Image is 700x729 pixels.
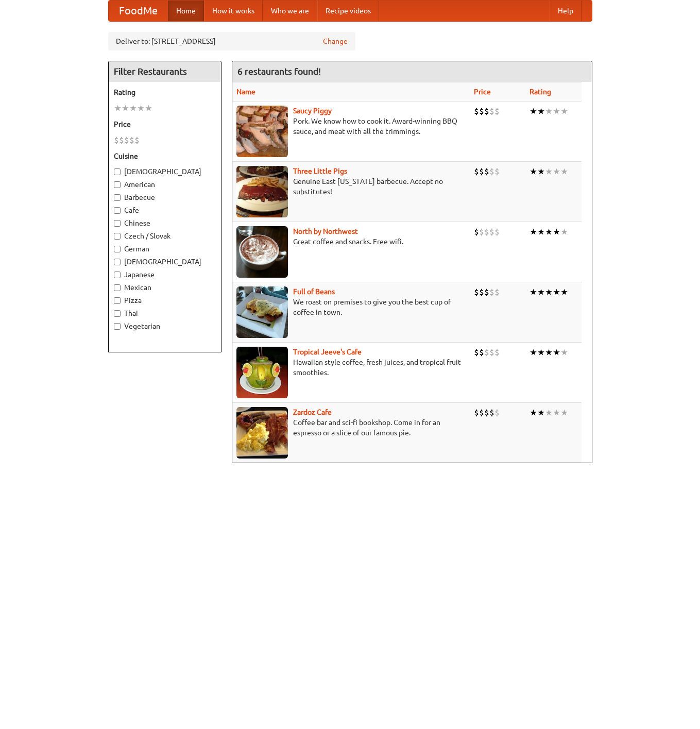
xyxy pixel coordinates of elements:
li: $ [134,134,140,146]
a: Price [474,88,491,96]
li: ★ [553,286,560,298]
li: $ [474,226,479,238]
p: Pork. We know how to cook it. Award-winning BBQ sauce, and meat with all the trimmings. [236,116,466,137]
li: $ [474,166,479,177]
li: $ [484,347,489,358]
li: ★ [553,407,560,418]
li: $ [479,106,484,117]
input: Thai [114,310,121,317]
img: jeeves.jpg [236,347,288,398]
a: Full of Beans [293,287,335,296]
a: Rating [530,88,551,96]
li: $ [474,347,479,358]
li: ★ [545,226,553,238]
label: Czech / Slovak [114,231,216,241]
li: ★ [553,226,560,238]
li: ★ [545,286,553,298]
li: ★ [537,166,545,177]
input: German [114,246,121,252]
label: Thai [114,308,216,318]
li: ★ [545,347,553,358]
a: Zardoz Cafe [293,408,332,416]
img: zardoz.jpg [236,407,288,459]
p: Genuine East [US_STATE] barbecue. Accept no substitutes! [236,176,466,197]
input: Japanese [114,272,121,278]
a: Change [323,36,348,46]
img: littlepigs.jpg [236,166,288,217]
h4: Filter Restaurants [109,61,221,82]
img: saucy.jpg [236,106,288,157]
img: beans.jpg [236,286,288,338]
li: ★ [553,347,560,358]
li: $ [489,106,494,117]
label: [DEMOGRAPHIC_DATA] [114,166,216,177]
li: $ [474,407,479,418]
label: Japanese [114,269,216,280]
li: $ [484,407,489,418]
li: $ [479,226,484,238]
li: ★ [560,347,568,358]
a: Three Little Pigs [293,167,347,175]
li: ★ [537,226,545,238]
li: $ [114,134,119,146]
li: $ [494,286,500,298]
li: ★ [537,407,545,418]
label: Barbecue [114,192,216,202]
li: ★ [530,407,537,418]
label: Vegetarian [114,321,216,331]
li: $ [494,166,500,177]
label: [DEMOGRAPHIC_DATA] [114,257,216,267]
li: ★ [545,106,553,117]
li: ★ [530,347,537,358]
li: ★ [560,166,568,177]
li: ★ [560,407,568,418]
input: Cafe [114,207,121,214]
li: $ [484,286,489,298]
li: $ [489,286,494,298]
p: Great coffee and snacks. Free wifi. [236,236,466,247]
img: north.jpg [236,226,288,278]
input: [DEMOGRAPHIC_DATA] [114,168,121,175]
li: ★ [537,106,545,117]
li: ★ [530,226,537,238]
input: Mexican [114,284,121,291]
label: Mexican [114,282,216,293]
input: Pizza [114,297,121,304]
li: $ [474,286,479,298]
li: $ [119,134,124,146]
li: $ [479,166,484,177]
a: North by Northwest [293,227,358,235]
a: Name [236,88,255,96]
li: $ [489,166,494,177]
input: Chinese [114,220,121,227]
input: Vegetarian [114,323,121,330]
input: [DEMOGRAPHIC_DATA] [114,259,121,265]
li: $ [494,347,500,358]
li: $ [124,134,129,146]
a: Help [550,1,582,21]
li: ★ [560,286,568,298]
p: We roast on premises to give you the best cup of coffee in town. [236,297,466,317]
li: $ [484,226,489,238]
li: $ [489,226,494,238]
li: ★ [137,103,145,114]
a: Tropical Jeeve's Cafe [293,348,362,356]
li: ★ [560,106,568,117]
label: American [114,179,216,190]
li: $ [479,347,484,358]
li: ★ [530,106,537,117]
li: ★ [114,103,122,114]
input: Barbecue [114,194,121,201]
li: $ [489,347,494,358]
li: $ [494,407,500,418]
li: ★ [545,166,553,177]
li: ★ [530,286,537,298]
a: Recipe videos [317,1,379,21]
li: $ [484,106,489,117]
li: $ [129,134,134,146]
li: ★ [545,407,553,418]
ng-pluralize: 6 restaurants found! [237,66,321,76]
li: $ [494,226,500,238]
